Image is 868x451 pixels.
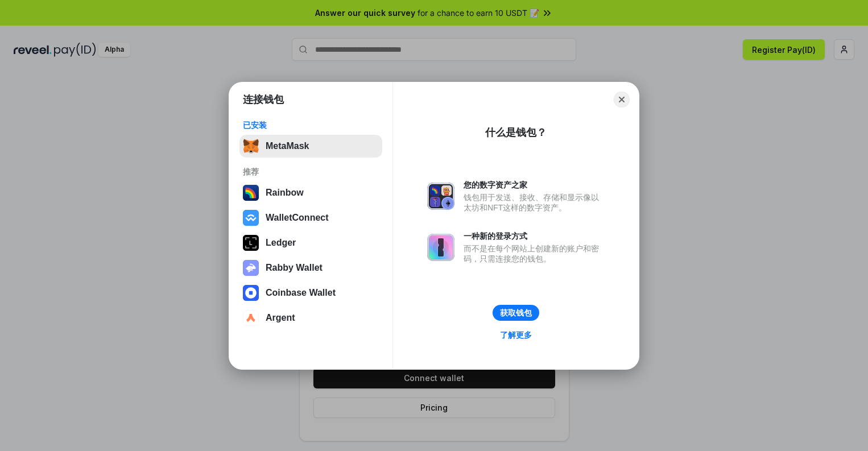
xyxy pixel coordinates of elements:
div: Rainbow [266,188,304,198]
img: svg+xml,%3Csvg%20xmlns%3D%22http%3A%2F%2Fwww.w3.org%2F2000%2Fsvg%22%20width%3D%2228%22%20height%3... [243,235,259,251]
img: svg+xml,%3Csvg%20fill%3D%22none%22%20height%3D%2233%22%20viewBox%3D%220%200%2035%2033%22%20width%... [243,138,259,154]
img: svg+xml,%3Csvg%20width%3D%22120%22%20height%3D%22120%22%20viewBox%3D%220%200%20120%20120%22%20fil... [243,185,259,201]
div: 已安装 [243,120,379,130]
button: Rainbow [239,181,382,204]
a: 了解更多 [493,328,539,342]
img: svg+xml,%3Csvg%20xmlns%3D%22http%3A%2F%2Fwww.w3.org%2F2000%2Fsvg%22%20fill%3D%22none%22%20viewBox... [427,234,454,261]
button: Argent [239,307,382,329]
button: 获取钱包 [493,305,539,321]
button: WalletConnect [239,206,382,229]
img: svg+xml,%3Csvg%20width%3D%2228%22%20height%3D%2228%22%20viewBox%3D%220%200%2028%2028%22%20fill%3D... [243,310,259,326]
img: svg+xml,%3Csvg%20width%3D%2228%22%20height%3D%2228%22%20viewBox%3D%220%200%2028%2028%22%20fill%3D... [243,285,259,301]
div: Ledger [266,238,296,248]
div: 而不是在每个网站上创建新的账户和密码，只需连接您的钱包。 [464,243,605,264]
img: svg+xml,%3Csvg%20width%3D%2228%22%20height%3D%2228%22%20viewBox%3D%220%200%2028%2028%22%20fill%3D... [243,210,259,226]
button: Ledger [239,231,382,254]
div: 推荐 [243,167,379,177]
div: 什么是钱包？ [485,126,547,139]
h1: 连接钱包 [243,93,284,106]
button: Coinbase Wallet [239,282,382,304]
img: svg+xml,%3Csvg%20xmlns%3D%22http%3A%2F%2Fwww.w3.org%2F2000%2Fsvg%22%20fill%3D%22none%22%20viewBox... [243,260,259,276]
button: Rabby Wallet [239,256,382,279]
button: MetaMask [239,135,382,158]
div: 获取钱包 [500,308,532,318]
div: Argent [266,313,295,323]
div: 一种新的登录方式 [464,231,605,241]
button: Close [614,92,630,107]
div: MetaMask [266,141,309,151]
div: Rabby Wallet [266,263,323,273]
div: 了解更多 [500,330,532,340]
div: 您的数字资产之家 [464,180,605,190]
div: Coinbase Wallet [266,288,336,298]
div: WalletConnect [266,213,329,223]
img: svg+xml,%3Csvg%20xmlns%3D%22http%3A%2F%2Fwww.w3.org%2F2000%2Fsvg%22%20fill%3D%22none%22%20viewBox... [427,183,454,210]
div: 钱包用于发送、接收、存储和显示像以太坊和NFT这样的数字资产。 [464,192,605,213]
